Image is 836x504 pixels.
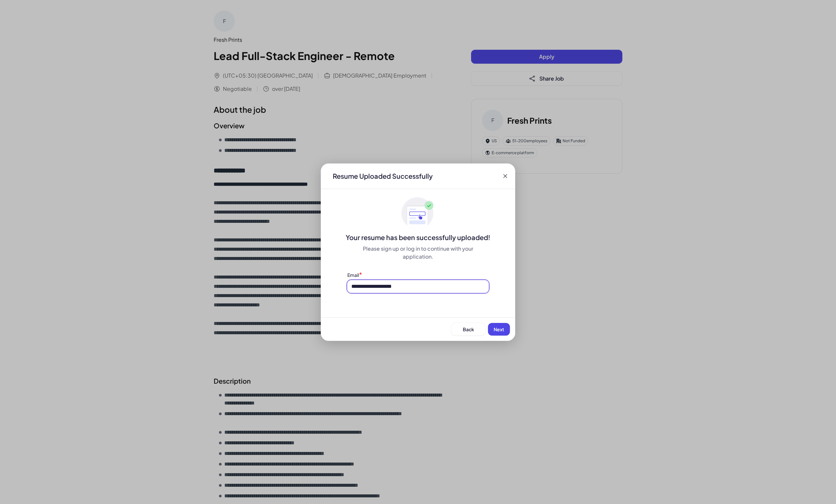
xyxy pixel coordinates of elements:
div: Please sign up or log in to continue with your application. [347,245,489,261]
div: Your resume has been successfully uploaded! [321,233,515,242]
button: Back [451,323,485,336]
div: Resume Uploaded Successfully [327,171,438,181]
span: Next [494,326,504,332]
label: Email [347,272,359,278]
span: Back [463,326,474,332]
button: Next [488,323,510,336]
img: ApplyedMaskGroup3.svg [401,197,435,230]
